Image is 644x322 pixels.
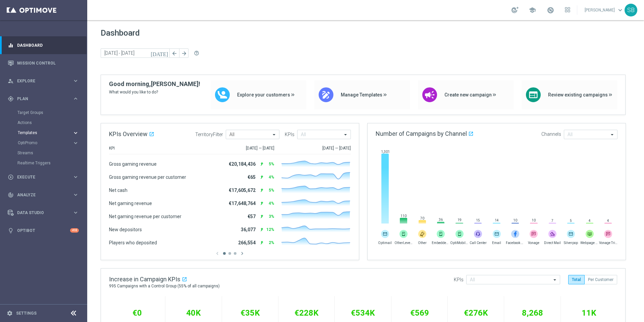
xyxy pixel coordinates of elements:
[17,150,70,156] a: Streams
[17,138,87,148] div: OptiPromo
[17,128,87,138] div: Templates
[8,42,14,48] i: equalizer
[8,210,72,216] div: Data Studio
[17,140,79,146] button: OptiPromo keyboard_arrow_right
[8,78,72,84] div: Explore
[17,118,87,128] div: Actions
[8,192,14,198] i: track_changes
[72,78,79,84] i: keyboard_arrow_right
[8,174,72,180] div: Execute
[17,158,87,168] div: Realtime Triggers
[625,4,637,16] div: SB
[17,193,72,197] span: Analyze
[17,79,72,83] span: Explore
[7,310,13,316] i: settings
[72,174,79,180] i: keyboard_arrow_right
[7,96,79,102] button: gps_fixed Plan keyboard_arrow_right
[72,130,79,136] i: keyboard_arrow_right
[8,222,79,239] div: Optibot
[72,209,79,216] i: keyboard_arrow_right
[7,192,79,198] button: track_changes Analyze keyboard_arrow_right
[70,228,79,233] div: +10
[16,311,37,315] a: Settings
[18,131,72,135] div: Templates
[18,141,72,145] div: OptiPromo
[17,36,79,54] a: Dashboard
[17,222,70,239] a: Optibot
[8,96,14,102] i: gps_fixed
[18,141,66,145] span: OptiPromo
[17,130,79,135] button: Templates keyboard_arrow_right
[72,95,79,102] i: keyboard_arrow_right
[8,36,79,54] div: Dashboard
[17,54,79,72] a: Mission Control
[8,78,14,84] i: person_search
[7,78,79,84] button: person_search Explore keyboard_arrow_right
[7,228,79,233] button: lightbulb Optibot +10
[616,6,624,14] span: keyboard_arrow_down
[529,6,536,14] span: school
[17,110,70,115] a: Target Groups
[8,96,72,102] div: Plan
[17,108,87,118] div: Target Groups
[17,160,70,166] a: Realtime Triggers
[17,148,87,158] div: Streams
[7,43,79,48] button: equalizer Dashboard
[17,120,70,125] a: Actions
[7,210,79,215] button: Data Studio keyboard_arrow_right
[8,228,14,234] i: lightbulb
[17,97,72,101] span: Plan
[17,175,72,179] span: Execute
[72,192,79,198] i: keyboard_arrow_right
[8,192,72,198] div: Analyze
[584,5,625,15] a: [PERSON_NAME]keyboard_arrow_down
[8,54,79,72] div: Mission Control
[17,211,72,215] span: Data Studio
[7,61,79,66] button: Mission Control
[72,140,79,146] i: keyboard_arrow_right
[8,174,14,180] i: play_circle_outline
[7,174,79,180] button: play_circle_outline Execute keyboard_arrow_right
[18,131,66,135] span: Templates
